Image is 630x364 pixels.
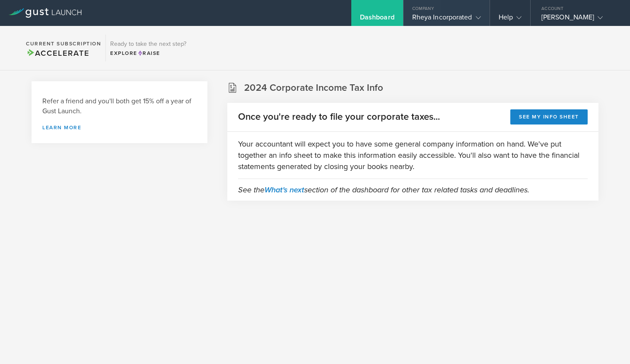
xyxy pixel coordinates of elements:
span: Raise [137,50,160,56]
div: Rheya Incorporated [412,13,481,26]
div: Ready to take the next step?ExploreRaise [105,35,191,61]
span: Accelerate [26,48,89,58]
em: See the section of the dashboard for other tax related tasks and deadlines. [238,185,529,195]
div: [PERSON_NAME] [541,13,615,26]
div: Dashboard [360,13,395,26]
h2: 2024 Corporate Income Tax Info [244,82,383,94]
h2: Current Subscription [26,41,101,46]
h3: Ready to take the next step? [110,41,186,47]
h2: Once you're ready to file your corporate taxes... [238,111,440,123]
button: See my info sheet [510,109,588,125]
div: Explore [110,49,186,57]
p: Your accountant will expect you to have some general company information on hand. We've put toget... [238,138,588,172]
a: Learn more [42,125,197,130]
a: What's next [264,185,304,195]
iframe: Chat Widget [587,322,630,364]
div: Help [499,13,522,26]
h3: Refer a friend and you'll both get 15% off a year of Gust Launch. [42,96,197,116]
